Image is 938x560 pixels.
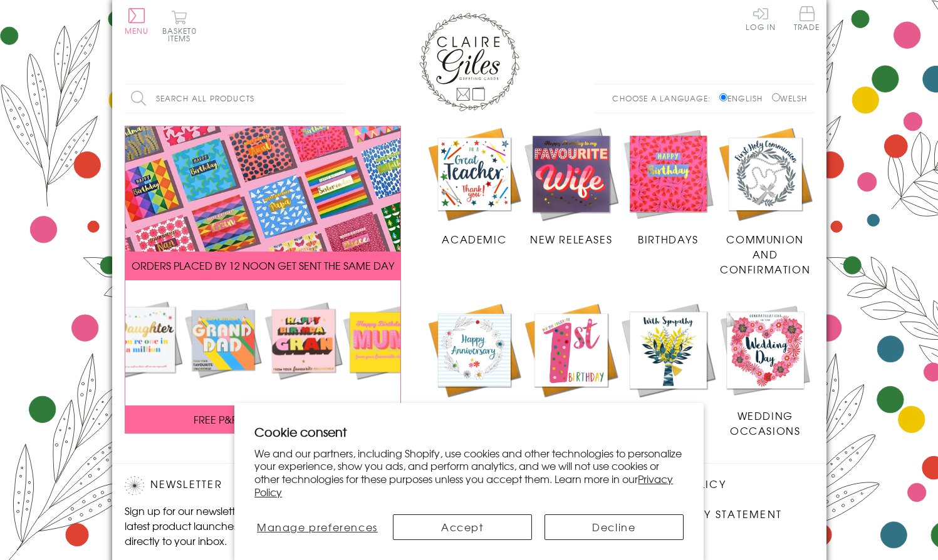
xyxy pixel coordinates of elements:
h2: Newsletter [125,476,338,495]
span: FREE P&P ON ALL UK ORDERS [194,412,331,427]
a: Anniversary [426,302,523,423]
a: Academic [426,126,523,247]
input: Search all products [125,84,344,113]
h2: Cookie consent [254,423,684,440]
p: Choose a language: [612,93,717,104]
a: Age Cards [523,302,620,423]
label: English [719,93,769,104]
button: Accept [393,514,532,540]
a: Wedding Occasions [717,302,814,438]
span: Communion and Confirmation [720,232,810,277]
p: We and our partners, including Shopify, use cookies and other technologies to personalize your ex... [254,447,684,499]
button: Manage preferences [254,514,380,540]
input: Welsh [772,93,780,101]
p: Sign up for our newsletter to receive the latest product launches, news and offers directly to yo... [125,503,338,548]
a: New Releases [523,126,620,247]
span: Menu [125,25,149,36]
a: Communion and Confirmation [717,126,814,277]
a: Birthdays [620,126,717,247]
span: New Releases [530,232,612,247]
span: Academic [442,232,506,247]
button: Basket0 items [162,10,197,42]
a: Privacy Policy [254,471,673,499]
label: Welsh [772,93,808,104]
img: Claire Giles Greetings Cards [419,13,519,111]
span: Trade [794,6,820,31]
button: Menu [125,8,149,34]
a: Log In [746,6,776,31]
a: Trade [794,6,820,33]
span: ORDERS PLACED BY 12 NOON GET SENT THE SAME DAY [132,258,394,273]
input: Search [331,84,344,113]
button: Decline [545,514,684,540]
span: Birthdays [638,232,698,247]
a: Sympathy [620,302,717,423]
a: Accessibility Statement [626,506,782,523]
input: English [719,93,727,101]
span: Manage preferences [257,519,378,534]
span: 0 items [168,25,197,44]
span: Wedding Occasions [730,408,800,438]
